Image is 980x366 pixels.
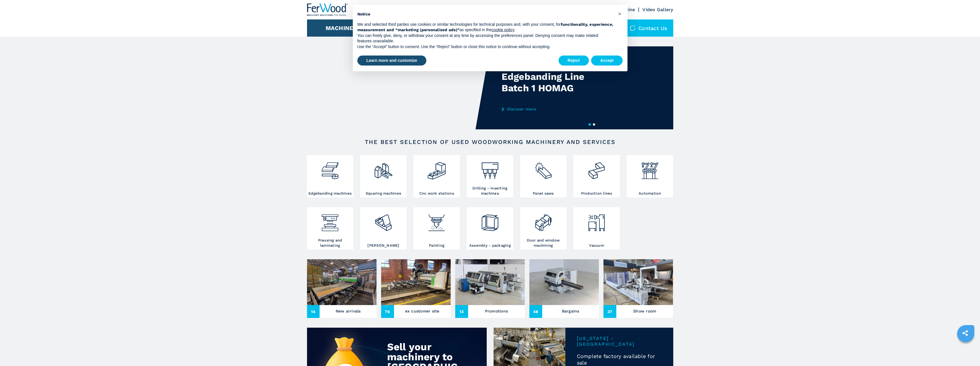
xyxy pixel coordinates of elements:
[413,207,460,250] a: Painting
[357,33,614,44] p: You can freely give, deny, or withdraw your consent at any time by accessing the preferences pane...
[405,307,439,315] h3: ex customer site
[587,157,607,181] img: linee_di_produzione_2.png
[502,107,614,111] a: Discover more
[326,25,357,31] button: Machines
[639,191,661,196] h3: Automation
[533,191,554,196] h3: Panel saws
[640,157,660,181] img: automazione.png
[958,326,972,340] a: sharethis
[381,305,394,318] span: 76
[603,305,616,318] span: 37
[307,259,377,318] a: New arrivals14New arrivals
[366,191,401,196] h3: Squaring machines
[485,307,508,315] h3: Promotions
[615,9,625,18] button: Close this notice
[581,191,612,196] h3: Production lines
[603,259,673,318] a: Show room37Show room
[307,259,377,305] img: New arrivals
[630,25,635,31] img: Contact us
[480,209,500,233] img: montaggio_imballaggio_2.png
[374,209,393,233] img: levigatrici_2.png
[603,259,673,305] img: Show room
[522,238,565,248] h3: Door and window machining
[427,209,447,233] img: verniciatura_1.png
[455,259,525,318] a: Promotions13Promotions
[360,207,407,250] a: [PERSON_NAME]
[413,155,460,197] a: Cnc work stations
[455,305,468,318] span: 13
[307,155,353,197] a: Edgebanding machines
[642,7,673,12] a: Video Gallery
[419,191,454,196] h3: Cnc work stations
[357,22,613,32] strong: functionality, experience, measurement and “marketing (personalized ads)”
[374,157,393,181] img: squadratrici_2.png
[591,56,623,66] button: Accept
[455,259,525,305] img: Promotions
[559,56,589,66] button: Reject
[307,305,320,318] span: 14
[587,209,607,233] img: aspirazione_1.png
[336,307,361,315] h3: New arrivals
[520,155,567,197] a: Panel saws
[367,243,399,248] h3: [PERSON_NAME]
[357,44,614,50] p: Use the “Accept” button to consent. Use the “Reject” button or close this notice to continue with...
[589,243,604,248] h3: Vacuum
[633,307,656,315] h3: Show room
[427,157,447,181] img: centro_di_lavoro_cnc_2.png
[308,191,352,196] h3: Edgebanding machines
[589,123,591,126] button: 1
[357,56,426,66] button: Learn more and customize
[381,259,451,305] img: ex customer site
[534,157,553,181] img: sezionatrici_2.png
[320,209,340,233] img: pressa-strettoia.png
[429,243,444,248] h3: Painting
[529,259,599,318] a: Bargains48Bargains
[325,139,655,145] h2: The best selection of used woodworking machinery and services
[492,27,514,32] a: cookie policy
[381,259,451,318] a: ex customer site76ex customer site
[624,19,673,37] div: Contact us
[308,238,352,248] h3: Pressing and laminating
[320,157,340,181] img: bordatrici_1.png
[529,305,542,318] span: 48
[627,155,673,197] a: Automation
[593,123,595,126] button: 2
[467,207,513,250] a: Assembly - packaging
[307,207,353,250] a: Pressing and laminating
[573,155,620,197] a: Production lines
[307,46,490,129] video: Your browser does not support the video tag.
[469,243,511,248] h3: Assembly - packaging
[534,209,553,233] img: lavorazione_porte_finestre_2.png
[573,207,620,250] a: Vacuum
[360,155,407,197] a: Squaring machines
[468,186,512,196] h3: Drilling - inserting machines
[307,3,348,16] img: Ferwood
[520,207,567,250] a: Door and window machining
[562,307,579,315] h3: Bargains
[357,11,614,17] h2: Notice
[529,259,599,305] img: Bargains
[467,155,513,197] a: Drilling - inserting machines
[618,10,621,17] span: ×
[357,22,614,33] p: We and selected third parties use cookies or similar technologies for technical purposes and, wit...
[480,157,500,181] img: foratrici_inseritrici_2.png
